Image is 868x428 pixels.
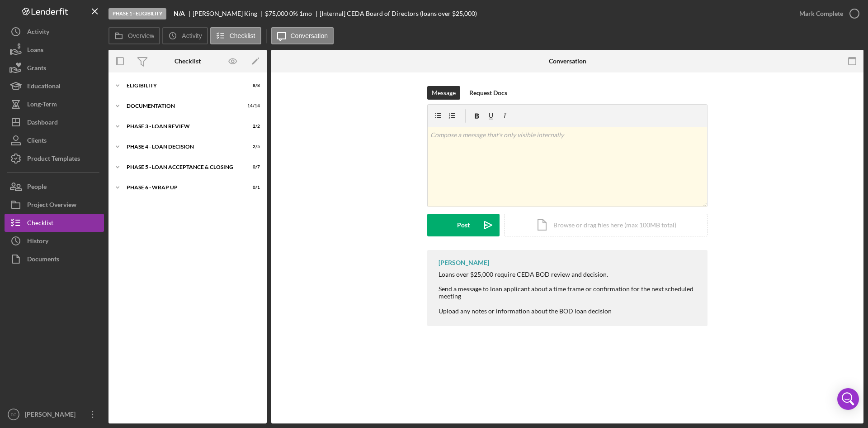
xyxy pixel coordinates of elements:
div: 8 / 8 [244,83,260,88]
div: Phase 6 - Wrap up [127,185,237,190]
div: Educational [27,77,61,97]
button: Grants [5,59,104,77]
div: Activity [27,23,49,43]
button: Overview [108,27,160,44]
text: FC [11,412,17,417]
div: People [27,178,47,198]
button: Project Overview [5,196,104,214]
div: Checklist [27,214,53,234]
div: Eligibility [127,83,237,88]
button: Activity [162,27,208,44]
div: 2 / 5 [244,144,260,149]
div: [Internal] CEDA Board of Directors (loans over $25,000) [320,10,477,17]
div: Phase 3 - Loan review [127,124,237,129]
div: 14 / 14 [244,103,260,109]
div: Mark Complete [799,5,843,23]
div: Documentation [127,103,237,109]
div: [PERSON_NAME] King [193,10,265,17]
div: [PERSON_NAME] [439,259,489,266]
button: Conversation [271,27,334,44]
div: Dashboard [27,113,58,134]
div: Grants [27,59,46,79]
label: Activity [182,32,202,39]
div: Phase 4 - Loan Decision [127,144,237,149]
button: Activity [5,23,104,41]
button: Checklist [210,27,261,44]
button: Long-Term [5,95,104,113]
div: Clients [27,131,47,152]
button: Post [427,214,500,236]
button: Message [427,86,460,100]
div: 0 % [289,10,298,17]
label: Overview [128,32,154,39]
div: Project Overview [27,196,76,216]
label: Checklist [230,32,255,39]
button: Product Templates [5,149,104,168]
div: 1 mo [299,10,312,17]
button: Clients [5,131,104,149]
button: Request Docs [465,86,512,100]
div: Message [432,86,456,100]
button: Dashboard [5,113,104,131]
button: Educational [5,77,104,95]
div: Product Templates [27,149,80,170]
div: Conversation [549,58,586,65]
div: Documents [27,250,59,270]
span: $75,000 [265,10,288,17]
div: 0 / 7 [244,164,260,170]
div: Request Docs [469,86,507,100]
button: FC[PERSON_NAME] [5,405,104,423]
div: Long-Term [27,95,57,115]
div: Checklist [175,58,201,65]
div: Loans [27,41,43,61]
div: Open Intercom Messenger [837,388,859,410]
div: History [27,232,48,252]
button: Checklist [5,214,104,232]
button: Mark Complete [790,5,863,23]
div: Phase 5 - Loan acceptance & Closing [127,164,237,170]
button: People [5,178,104,196]
div: Post [457,214,470,236]
label: Conversation [291,32,328,39]
div: Phase 1 - Eligibility [108,8,166,19]
button: Documents [5,250,104,268]
div: [PERSON_NAME] [23,405,81,426]
b: N/A [174,10,185,17]
button: Loans [5,41,104,59]
div: 0 / 1 [244,185,260,190]
div: 2 / 2 [244,124,260,129]
div: Loans over $25,000 require CEDA BOD review and decision. Send a message to loan applicant about a... [439,271,698,315]
button: History [5,232,104,250]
